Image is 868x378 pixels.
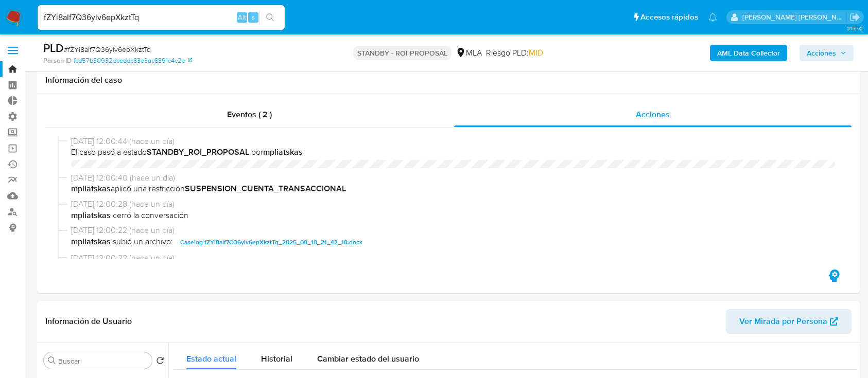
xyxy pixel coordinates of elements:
div: MLA [456,47,482,59]
a: Notificaciones [708,13,717,22]
p: emmanuel.vitiello@mercadolibre.com [742,12,846,22]
span: Accesos rápidos [640,12,698,23]
b: mpliatskas [263,146,303,158]
span: # fZYi8aIf7Q36ylv6epXkztTq [64,44,151,55]
button: AML Data Collector [710,45,787,61]
b: AML Data Collector [717,45,780,61]
a: Salir [849,12,860,23]
span: [DATE] 12:00:40 (hace un día) [71,172,835,184]
span: cerró la conversación [71,210,835,221]
b: PLD [43,40,64,56]
span: Alt [238,12,246,22]
b: mpliatskas [71,183,111,194]
span: s [252,12,255,22]
button: Buscar [48,356,56,365]
b: Person ID [43,56,72,65]
button: Volver al orden por defecto [156,356,164,368]
span: Acciones [807,45,836,61]
b: SUSPENSION_CUENTA_TRANSACCIONAL [185,183,346,194]
b: mpliatskas [71,236,111,248]
span: El caso pasó a estado por [71,147,835,158]
b: STANDBY_ROI_PROPOSAL [147,146,249,158]
button: search-icon [259,10,281,25]
span: aplicó una restricción [71,183,835,194]
button: Ver Mirada por Persona [726,309,852,334]
span: Eventos ( 2 ) [227,109,272,120]
span: [DATE] 12:00:44 (hace un día) [71,136,835,147]
a: fcd57b30932dceddc83e3ac8391c4c2e [74,56,192,65]
span: Ver Mirada por Persona [739,309,827,334]
span: MID [529,47,543,59]
input: Buscar [58,356,148,366]
button: Caselog fZYi8aIf7Q36ylv6epXkztTq_2025_08_18_21_42_18.docx [175,236,368,248]
input: Buscar usuario o caso... [38,11,285,24]
span: [DATE] 12:00:22 (hace un día) [71,253,835,264]
span: Caselog fZYi8aIf7Q36ylv6epXkztTq_2025_08_18_21_42_18.docx [180,236,362,248]
b: mpliatskas [71,209,113,221]
h1: Información de Usuario [45,316,132,327]
span: Riesgo PLD: [486,47,543,59]
button: Acciones [800,45,854,61]
span: subió un archivo: [113,236,173,248]
p: STANDBY - ROI PROPOSAL [353,46,452,60]
span: Acciones [636,109,670,120]
span: [DATE] 12:00:28 (hace un día) [71,199,835,210]
h1: Información del caso [45,75,852,85]
span: [DATE] 12:00:22 (hace un día) [71,225,835,236]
